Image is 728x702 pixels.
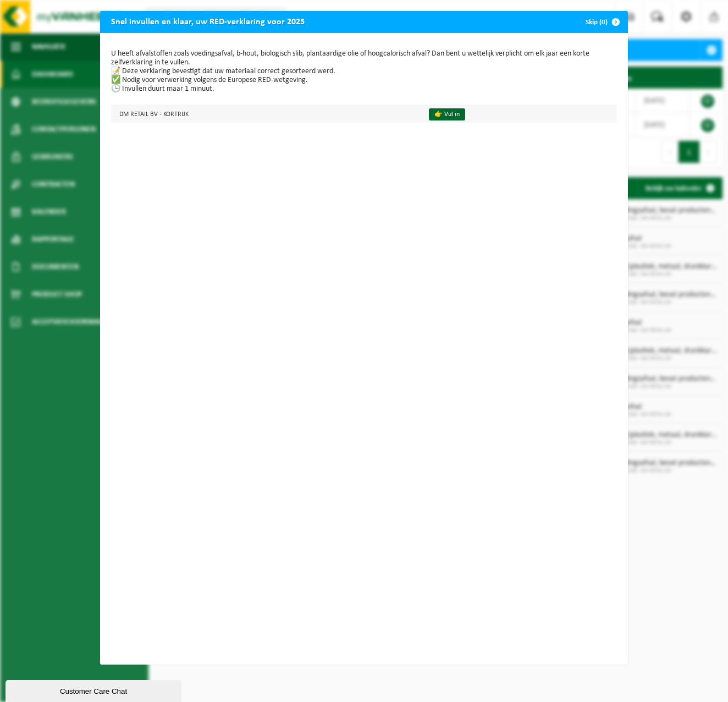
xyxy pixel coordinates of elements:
p: U heeft afvalstoffen zoals voedingsafval, b-hout, biologisch slib, plantaardige olie of hoogcalor... [111,50,617,94]
td: DM RETAIL BV - KORTRIJK [111,105,420,123]
button: Skip (0) [577,11,627,33]
iframe: chat widget [5,678,184,702]
h2: Snel invullen en klaar, uw RED-verklaring voor 2025 [100,11,316,32]
a: 👉 Vul in [429,108,465,120]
